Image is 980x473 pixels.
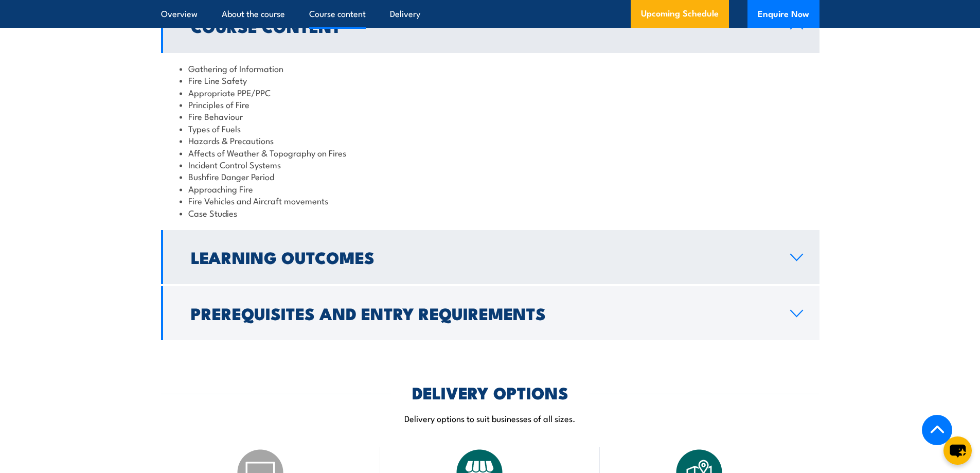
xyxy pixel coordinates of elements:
button: chat-button [943,436,972,465]
h2: Prerequisites and Entry Requirements [191,306,774,320]
li: Case Studies [180,207,801,219]
li: Approaching Fire [180,183,801,195]
li: Fire Vehicles and Aircraft movements [180,195,801,206]
li: Fire Line Safety [180,74,801,86]
li: Types of Fuels [180,122,801,134]
li: Hazards & Precautions [180,134,801,146]
p: Delivery options to suit businesses of all sizes. [161,412,819,424]
li: Incident Control Systems [180,159,801,170]
h2: DELIVERY OPTIONS [412,385,568,399]
a: Prerequisites and Entry Requirements [161,286,819,340]
a: Learning Outcomes [161,230,819,284]
li: Appropriate PPE/PPC [180,86,801,98]
li: Bushfire Danger Period [180,170,801,182]
h2: Learning Outcomes [191,250,774,264]
li: Affects of Weather & Topography on Fires [180,147,801,159]
li: Principles of Fire [180,98,801,110]
h2: Course Content [191,19,774,33]
li: Fire Behaviour [180,110,801,122]
li: Gathering of Information [180,62,801,74]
